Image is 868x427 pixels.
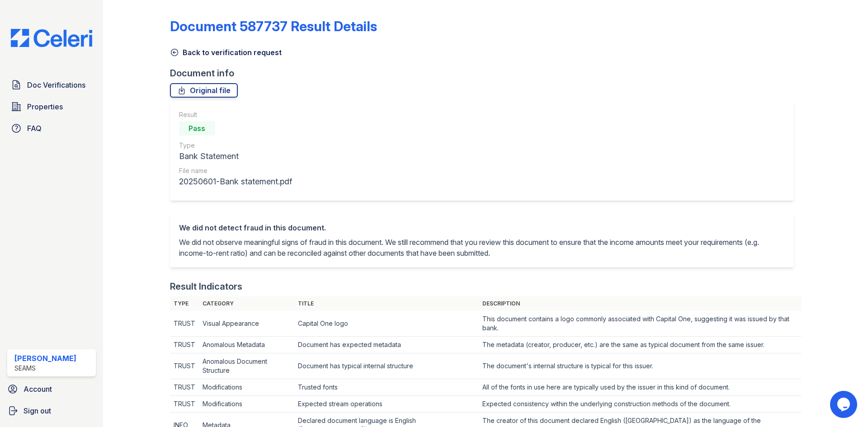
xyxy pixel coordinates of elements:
span: Sign out [24,405,51,416]
td: Expected consistency within the underlying construction methods of the document. [479,396,801,413]
div: Type [179,141,292,150]
div: [PERSON_NAME] [14,353,76,364]
a: Original file [170,83,238,98]
span: Account [24,384,52,394]
a: Doc Verifications [7,76,96,94]
td: Document has typical internal structure [294,353,478,379]
a: Account [4,380,99,398]
td: The metadata (creator, producer, etc.) are the same as typical document from the same issuer. [479,337,801,353]
td: Document has expected metadata [294,337,478,353]
div: File name [179,166,292,175]
td: Trusted fonts [294,379,478,396]
td: Modifications [199,396,295,413]
p: We did not observe meaningful signs of fraud in this document. We still recommend that you review... [179,237,785,258]
th: Category [199,296,295,311]
div: 20250601-Bank statement.pdf [179,175,292,188]
a: Document 587737 Result Details [170,18,377,34]
td: Anomalous Document Structure [199,353,295,379]
td: TRUST [170,353,199,379]
a: FAQ [7,119,96,137]
span: Properties [27,101,63,112]
div: Pass [179,121,215,136]
a: Back to verification request [170,47,282,58]
td: Modifications [199,379,295,396]
div: Document info [170,67,801,80]
td: Expected stream operations [294,396,478,413]
div: Result Indicators [170,280,242,293]
div: We did not detect fraud in this document. [179,222,785,233]
td: The document's internal structure is typical for this issuer. [479,353,801,379]
a: Properties [7,98,96,116]
iframe: chat widget [830,391,859,418]
span: FAQ [27,123,42,134]
img: CE_Logo_Blue-a8612792a0a2168367f1c8372b55b34899dd931a85d93a1a3d3e32e68fde9ad4.png [4,29,99,47]
td: Capital One logo [294,311,478,337]
td: Anomalous Metadata [199,337,295,353]
td: Visual Appearance [199,311,295,337]
th: Type [170,296,199,311]
td: This document contains a logo commonly associated with Capital One, suggesting it was issued by t... [479,311,801,337]
td: TRUST [170,311,199,337]
td: All of the fonts in use here are typically used by the issuer in this kind of document. [479,379,801,396]
a: Sign out [4,402,99,420]
th: Title [294,296,478,311]
div: SEAMS [14,364,76,373]
div: Result [179,110,292,119]
td: TRUST [170,379,199,396]
div: Bank Statement [179,150,292,163]
td: TRUST [170,337,199,353]
th: Description [479,296,801,311]
td: TRUST [170,396,199,413]
span: Doc Verifications [27,80,85,90]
